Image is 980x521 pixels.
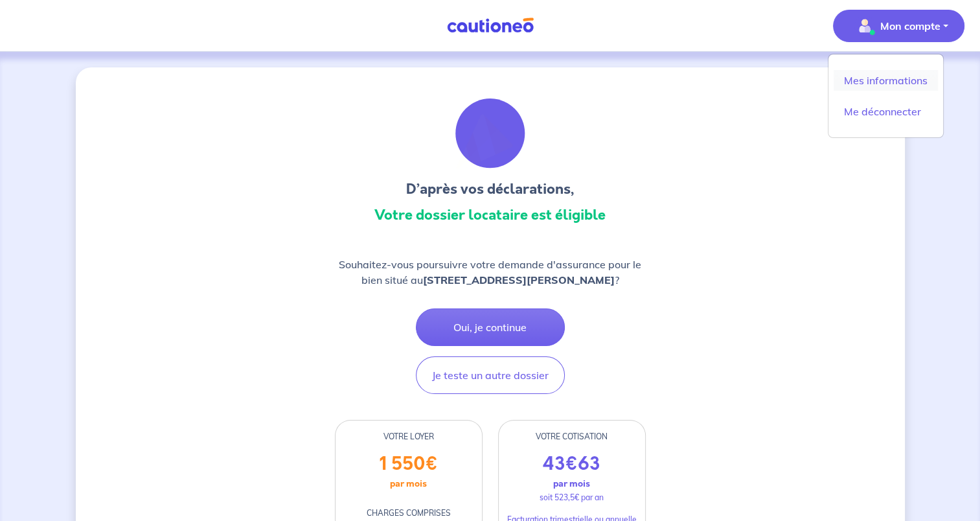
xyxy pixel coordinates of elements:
[833,10,964,42] button: illu_account_valid_menu.svgMon compte
[565,451,578,477] span: €
[335,257,646,288] p: Souhaitez-vous poursuivre votre demande d'assurance pour le bien situé au ?
[335,179,646,200] h3: D’après vos déclarations,
[423,273,615,286] strong: [STREET_ADDRESS][PERSON_NAME]
[553,475,590,492] p: par mois
[336,431,482,443] div: VOTRE LOYER
[455,98,525,168] img: illu_congratulation.svg
[335,205,646,226] h3: Votre dossier locataire est éligible
[540,492,604,504] p: soit 523,5€ par an
[880,18,940,34] p: Mon compte
[834,70,938,91] a: Mes informations
[543,453,600,475] p: 43
[834,101,938,122] a: Me déconnecter
[578,451,600,477] span: 63
[442,17,539,34] img: Cautioneo
[367,507,451,519] p: CHARGES COMPRISES
[380,453,438,475] p: 1 550 €
[499,431,645,443] div: VOTRE COTISATION
[390,475,427,492] p: par mois
[854,16,875,36] img: illu_account_valid_menu.svg
[828,54,944,138] div: illu_account_valid_menu.svgMon compte
[416,308,565,346] button: Oui, je continue
[416,356,565,394] button: Je teste un autre dossier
